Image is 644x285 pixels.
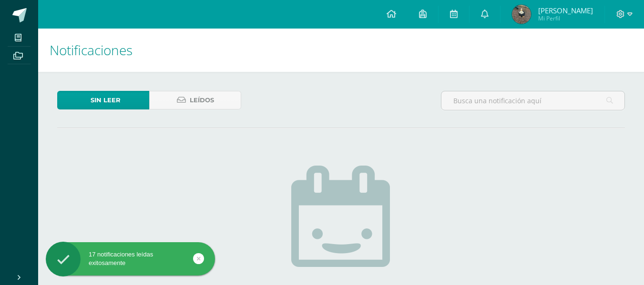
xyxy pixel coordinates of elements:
div: 17 notificaciones leídas exitosamente [46,250,215,267]
span: [PERSON_NAME] [538,6,593,15]
span: Sin leer [91,91,121,109]
span: Leídos [190,91,214,109]
a: Leídos [149,91,241,109]
img: cda4ca2107ef92bdb77e9bf5b7713d7b.png [512,5,531,24]
a: Sin leer [57,91,149,109]
span: Mi Perfil [538,14,593,22]
span: Notificaciones [50,41,133,59]
input: Busca una notificación aquí [441,91,624,110]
